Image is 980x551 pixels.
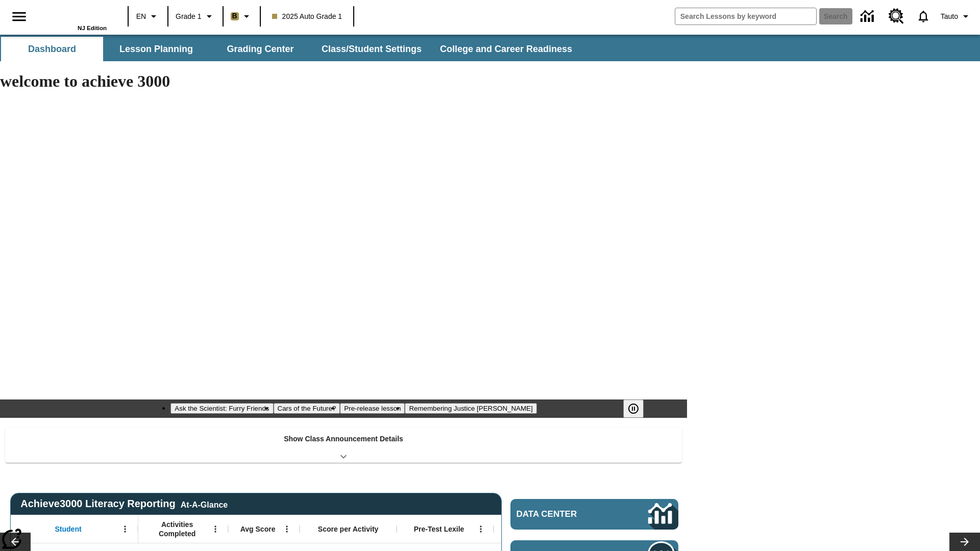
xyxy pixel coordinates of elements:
span: Score per Activity [318,524,379,534]
button: Open Menu [279,521,295,537]
button: Slide 3 Pre-release lesson [340,403,405,414]
button: Lesson carousel, Next [949,533,980,551]
button: Pause [623,399,644,418]
button: Grading Center [209,37,311,61]
span: Achieve3000 Literacy Reporting [20,498,228,510]
button: Open Menu [208,521,223,537]
span: Pre-Test Lexile [414,524,464,534]
span: Grade 1 [176,11,202,22]
div: At-A-Glance [181,498,228,510]
button: Open Menu [473,521,488,537]
button: Dashboard [1,37,103,61]
a: Resource Center, Will open in new tab [883,3,910,30]
span: Student [55,524,82,534]
button: Slide 1 Ask the Scientist: Furry Friends [170,403,273,414]
button: Profile/Settings [937,7,976,26]
p: Show Class Announcement Details [284,434,403,444]
button: Boost Class color is light brown. Change class color [227,7,257,26]
div: Show Class Announcement Details [5,428,682,463]
button: Slide 2 Cars of the Future? [274,403,340,414]
button: College and Career Readiness [432,37,580,61]
span: Tauto [941,11,958,22]
button: Class/Student Settings [313,37,430,61]
button: Language: EN, Select a language [132,7,164,26]
button: Grade: Grade 1, Select a grade [171,7,219,26]
a: Data Center [510,499,678,530]
button: Open Menu [117,521,133,537]
div: Home [40,4,107,31]
div: Pause [623,399,654,418]
span: 2025 Auto Grade 1 [272,11,342,22]
button: Slide 4 Remembering Justice O'Connor [405,403,536,414]
span: B [232,10,237,22]
a: Data Center [854,3,883,31]
a: Notifications [910,3,937,30]
input: search field [675,8,816,24]
button: Lesson Planning [105,37,207,61]
span: EN [136,11,146,22]
span: Avg Score [240,524,276,534]
span: Data Center [517,509,613,519]
span: Activities Completed [143,520,211,538]
a: Home [40,5,107,25]
button: Open side menu [4,2,34,32]
span: NJ Edition [78,25,107,31]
